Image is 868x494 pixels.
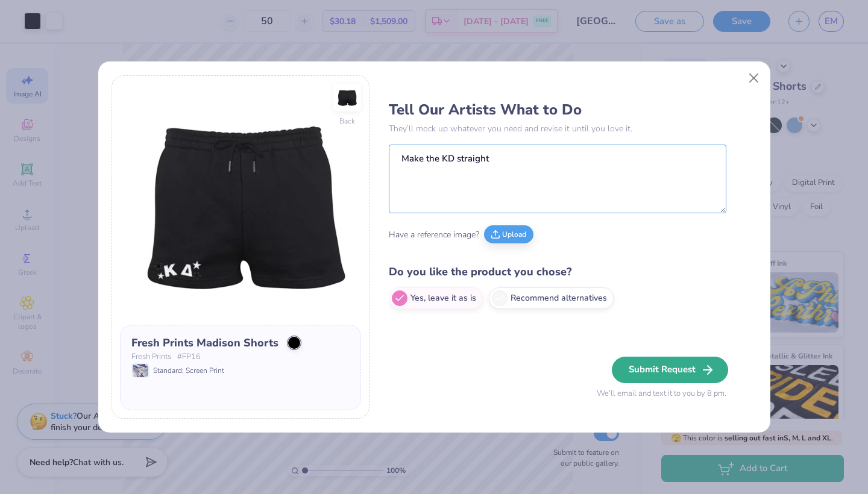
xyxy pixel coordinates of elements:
span: Fresh Prints [131,351,171,363]
p: They’ll mock up whatever you need and revise it until you love it. [389,122,726,135]
textarea: Make the KD straight [389,145,726,213]
h3: Tell Our Artists What to Do [389,101,726,119]
span: Have a reference image? [389,228,479,241]
span: Standard: Screen Print [153,365,224,376]
div: Fresh Prints Madison Shorts [131,335,278,351]
span: We’ll email and text it to you by 8 pm. [597,388,726,400]
img: Standard: Screen Print [133,364,148,377]
label: Yes, leave it as is [389,287,483,309]
h4: Do you like the product you chose? [389,263,726,281]
button: Close [742,67,765,90]
label: Recommend alternatives [489,287,614,309]
button: Submit Request [612,357,728,383]
button: Upload [484,225,533,243]
img: Back [335,86,359,110]
img: Front [120,84,361,325]
span: # FP16 [177,351,201,363]
div: Back [339,116,355,127]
